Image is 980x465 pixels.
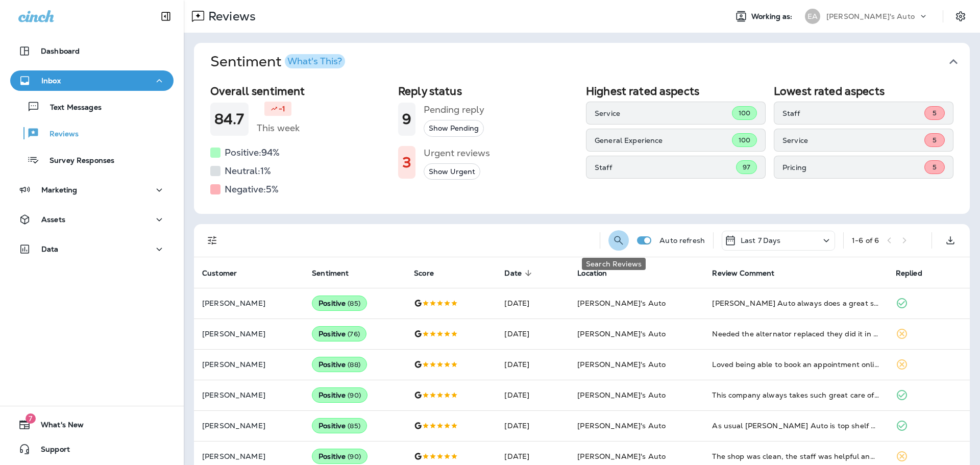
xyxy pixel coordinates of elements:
div: Positive [312,326,366,341]
h1: 9 [402,111,411,128]
span: Customer [202,269,237,278]
h5: Positive: 94 % [225,144,280,161]
p: Last 7 Days [741,236,781,244]
div: The shop was clean, the staff was helpful and responsive. The repairs were professionaly complete... [712,451,879,461]
p: Data [41,245,59,253]
p: Service [595,109,732,117]
p: -1 [279,104,285,114]
span: Score [414,268,447,278]
h5: Pending reply [424,102,484,118]
div: Positive [312,296,367,311]
span: [PERSON_NAME]'s Auto [577,329,666,338]
span: Location [577,269,607,278]
button: Filters [202,230,223,251]
button: Settings [951,7,970,26]
td: [DATE] [496,410,569,441]
span: Score [414,269,434,278]
p: Assets [41,215,65,224]
h2: Reply status [398,85,578,97]
button: Search Reviews [608,230,629,251]
p: [PERSON_NAME] [202,422,296,430]
span: 100 [739,136,750,144]
span: Support [31,445,70,457]
button: Export as CSV [940,230,961,251]
td: [DATE] [496,349,569,380]
span: Sentiment [312,269,349,278]
td: [DATE] [496,380,569,410]
button: 7What's New [10,414,174,435]
p: Service [782,136,924,144]
button: Reviews [10,123,174,144]
p: [PERSON_NAME] [202,360,296,369]
button: Inbox [10,70,174,91]
span: ( 90 ) [348,391,361,400]
span: Working as: [751,12,795,21]
h2: Highest rated aspects [586,85,766,97]
span: Review Comment [712,269,774,278]
button: What's This? [285,54,345,68]
h1: Sentiment [210,53,345,70]
div: Evan Auto always does a great service! They do a great service and check out everything for you! ... [712,298,879,308]
button: Marketing [10,180,174,200]
span: 5 [933,109,937,117]
button: SentimentWhat's This? [202,43,978,81]
div: Positive [312,357,367,372]
span: 100 [739,109,750,117]
span: Sentiment [312,268,362,278]
p: Reviews [39,130,79,139]
p: Marketing [41,186,77,194]
div: SentimentWhat's This? [194,81,970,214]
p: Inbox [41,77,61,85]
div: This company always takes such great care of me and my car. Best BMW mechanic I’ve found in the a... [712,390,879,400]
span: Customer [202,268,250,278]
span: ( 90 ) [348,452,361,461]
span: What's New [31,421,84,433]
td: [DATE] [496,319,569,349]
h2: Lowest rated aspects [774,85,953,97]
span: ( 88 ) [348,360,360,369]
div: Needed the alternator replaced they did it in a day and they have very nice customer service. [712,329,879,339]
h1: 84.7 [214,111,244,128]
span: [PERSON_NAME]'s Auto [577,421,666,430]
p: [PERSON_NAME] [202,299,296,307]
p: Auto refresh [659,236,705,244]
span: Review Comment [712,268,788,278]
div: Search Reviews [582,258,646,270]
div: Positive [312,387,367,403]
button: Show Urgent [424,163,480,180]
p: Survey Responses [39,156,114,166]
span: [PERSON_NAME]'s Auto [577,299,666,308]
h1: 3 [402,154,411,171]
td: [DATE] [496,288,569,319]
button: Assets [10,209,174,230]
button: Support [10,439,174,459]
p: General Experience [595,136,732,144]
span: Date [504,269,522,278]
button: Collapse Sidebar [152,6,180,27]
span: Location [577,268,620,278]
p: [PERSON_NAME] [202,391,296,399]
p: Pricing [782,163,924,172]
p: [PERSON_NAME] [202,330,296,338]
div: EA [805,9,820,24]
div: What's This? [287,57,342,66]
span: [PERSON_NAME]'s Auto [577,360,666,369]
button: Survey Responses [10,149,174,170]
span: ( 76 ) [348,330,360,338]
span: [PERSON_NAME]'s Auto [577,390,666,400]
span: Date [504,268,535,278]
h5: Negative: 5 % [225,181,279,198]
button: Show Pending [424,120,484,137]
h5: Urgent reviews [424,145,490,161]
div: Loved being able to book an appointment online. Well informed on the work being done and what nee... [712,359,879,370]
h5: Neutral: 1 % [225,163,271,179]
p: [PERSON_NAME]'s Auto [826,12,915,20]
p: Staff [782,109,924,117]
button: Text Messages [10,96,174,117]
div: Positive [312,449,367,464]
p: Text Messages [40,103,102,113]
p: Staff [595,163,736,172]
span: Replied [896,269,922,278]
span: Replied [896,268,936,278]
span: [PERSON_NAME]'s Auto [577,452,666,461]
